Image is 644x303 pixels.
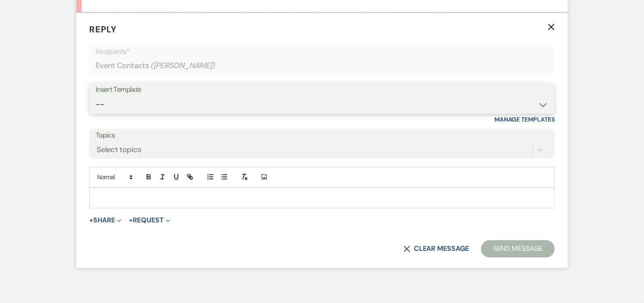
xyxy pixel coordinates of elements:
span: + [89,217,93,224]
button: Share [89,217,122,224]
p: Recipients* [96,46,548,57]
div: Select topics [97,144,141,156]
span: + [129,217,133,224]
a: Manage Templates [494,116,555,123]
span: Reply [89,24,117,35]
button: Send Message [481,240,555,257]
span: ( [PERSON_NAME] ) [150,60,215,72]
button: Clear message [403,245,469,252]
button: Request [129,217,170,224]
div: Insert Template [96,84,548,96]
label: Topics [96,129,548,142]
div: Event Contacts [96,57,548,74]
